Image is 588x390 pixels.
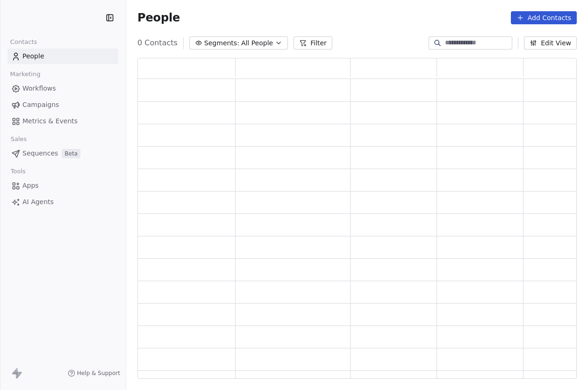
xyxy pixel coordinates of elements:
[241,38,273,48] span: All People
[511,11,577,24] button: Add Contacts
[7,81,118,96] a: Workflows
[7,178,118,193] a: Apps
[7,146,118,161] a: SequencesBeta
[62,149,80,158] span: Beta
[7,132,31,146] span: Sales
[137,37,178,49] span: 0 Contacts
[6,67,44,81] span: Marketing
[137,11,180,25] span: People
[7,113,118,129] a: Metrics & Events
[7,49,118,64] a: People
[22,100,59,110] span: Campaigns
[22,84,56,93] span: Workflows
[22,116,78,126] span: Metrics & Events
[7,164,29,178] span: Tools
[6,35,41,49] span: Contacts
[22,181,39,191] span: Apps
[294,36,332,50] button: Filter
[22,197,54,207] span: AI Agents
[7,194,118,210] a: AI Agents
[524,36,577,50] button: Edit View
[77,369,120,377] span: Help & Support
[68,369,120,377] a: Help & Support
[22,149,58,158] span: Sequences
[22,51,44,61] span: People
[204,38,239,48] span: Segments:
[7,97,118,113] a: Campaigns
